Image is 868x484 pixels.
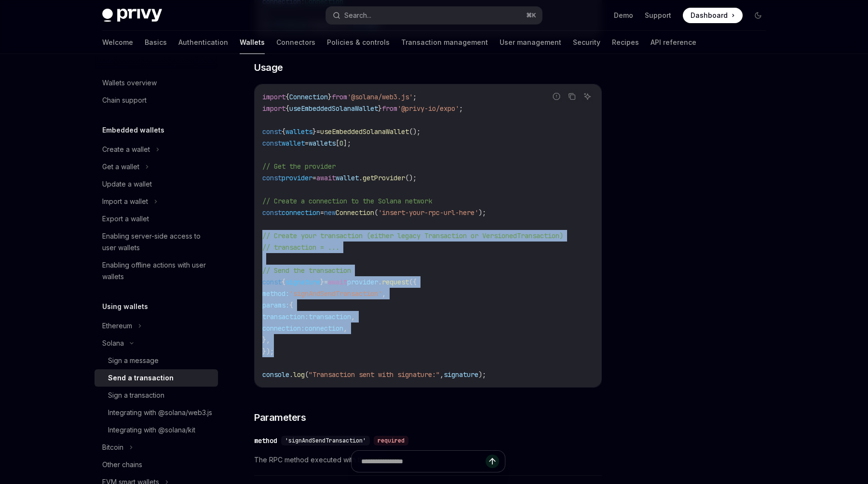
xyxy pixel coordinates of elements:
[550,90,563,103] button: Report incorrect code
[573,31,600,54] a: Security
[102,337,124,349] div: Solana
[320,127,409,136] span: useEmbeddedSolanaWallet
[262,93,285,101] span: import
[108,372,174,384] div: Send a transaction
[262,174,282,182] span: const
[102,161,139,173] div: Get a wallet
[683,8,743,23] a: Dashboard
[339,139,343,148] span: 0
[178,31,228,54] a: Authentication
[240,31,265,54] a: Wallets
[382,289,386,298] span: ,
[651,31,696,54] a: API reference
[526,12,536,19] span: ⌘ K
[102,124,164,136] h5: Embedded wallets
[440,370,444,379] span: ,
[374,208,378,217] span: (
[612,31,639,54] a: Recipes
[262,162,336,171] span: // Get the provider
[374,436,408,445] div: required
[95,352,218,369] a: Sign a message
[344,10,371,21] div: Search...
[95,74,218,92] a: Wallets overview
[254,411,306,424] span: Parameters
[312,174,316,182] span: =
[262,289,289,298] span: method:
[262,336,270,344] span: },
[95,369,218,387] a: Send a transaction
[102,459,142,471] div: Other chains
[293,370,305,379] span: log
[262,370,289,379] span: console
[95,92,218,109] a: Chain support
[95,387,218,404] a: Sign a transaction
[312,127,316,136] span: }
[285,127,312,136] span: wallets
[309,139,336,148] span: wallets
[285,104,289,113] span: {
[316,174,336,182] span: await
[262,208,282,217] span: const
[102,213,149,225] div: Export a wallet
[382,104,397,113] span: from
[282,127,285,136] span: {
[262,231,563,240] span: // Create your transaction (either legacy Transaction or VersionedTransaction)
[102,442,123,453] div: Bitcoin
[145,31,167,54] a: Basics
[262,278,282,286] span: const
[645,11,671,20] a: Support
[108,407,212,418] div: Integrating with @solana/web3.js
[102,144,150,155] div: Create a wallet
[95,256,218,285] a: Enabling offline actions with user wallets
[95,404,218,421] a: Integrating with @solana/web3.js
[351,312,355,321] span: ,
[409,278,417,286] span: ({
[262,104,285,113] span: import
[397,104,459,113] span: '@privy-io/expo'
[262,347,274,356] span: });
[326,7,542,24] button: Search...⌘K
[262,127,282,136] span: const
[444,370,478,379] span: signature
[262,266,351,275] span: // Send the transaction
[262,139,282,148] span: const
[262,324,305,333] span: connection:
[95,210,218,228] a: Export a wallet
[336,174,359,182] span: wallet
[108,424,195,436] div: Integrating with @solana/kit
[343,324,347,333] span: ,
[359,174,363,182] span: .
[324,208,336,217] span: new
[102,196,148,207] div: Import a wallet
[285,278,320,286] span: signature
[309,370,440,379] span: "Transaction sent with signature:"
[378,278,382,286] span: .
[478,370,486,379] span: );
[363,174,405,182] span: getProvider
[102,230,212,254] div: Enabling server-side access to user wallets
[382,278,409,286] span: request
[262,312,309,321] span: transaction:
[309,312,351,321] span: transaction
[320,208,324,217] span: =
[500,31,561,54] a: User management
[289,289,382,298] span: 'signAndSendTransaction'
[95,175,218,193] a: Update a wallet
[289,370,293,379] span: .
[347,278,378,286] span: provider
[262,301,289,309] span: params:
[343,139,351,148] span: ];
[336,139,339,148] span: [
[320,278,324,286] span: }
[102,320,132,332] div: Ethereum
[327,31,390,54] a: Policies & controls
[305,370,309,379] span: (
[95,456,218,473] a: Other chains
[285,437,366,444] span: 'signAndSendTransaction'
[102,9,162,22] img: dark logo
[401,31,488,54] a: Transaction management
[262,243,339,252] span: // transaction = ...
[254,436,277,445] div: method
[566,90,578,103] button: Copy the contents from the code block
[282,278,285,286] span: {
